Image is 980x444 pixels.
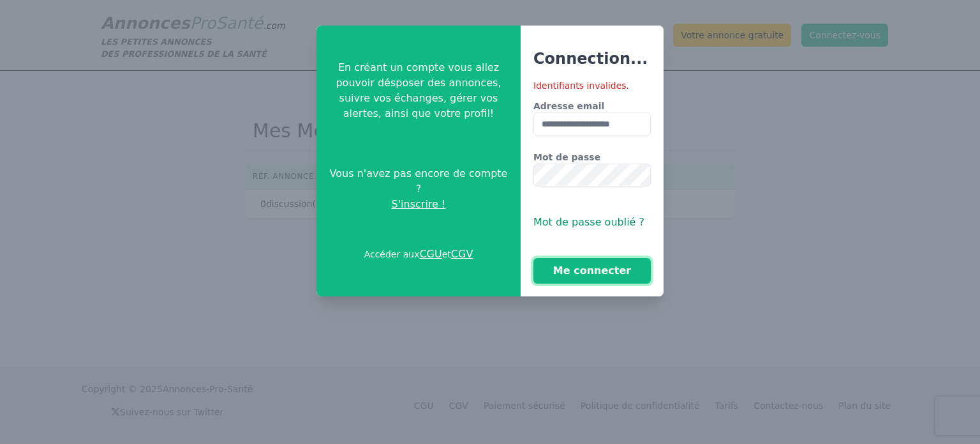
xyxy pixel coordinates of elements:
[327,60,510,121] p: En créant un compte vous allez pouvoir désposer des annonces, suivre vos échanges, gérer vos aler...
[451,248,473,260] a: CGV
[419,248,442,260] a: CGU
[533,79,651,92] div: Identifiants invalides.
[533,216,644,228] span: Mot de passe oublié ?
[533,258,651,284] button: Me connecter
[533,151,651,164] label: Mot de passe
[364,247,473,262] p: Accéder aux et
[533,49,651,69] h3: Connection...
[327,166,510,197] span: Vous n'avez pas encore de compte ?
[533,100,651,112] label: Adresse email
[392,197,446,212] span: S'inscrire !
